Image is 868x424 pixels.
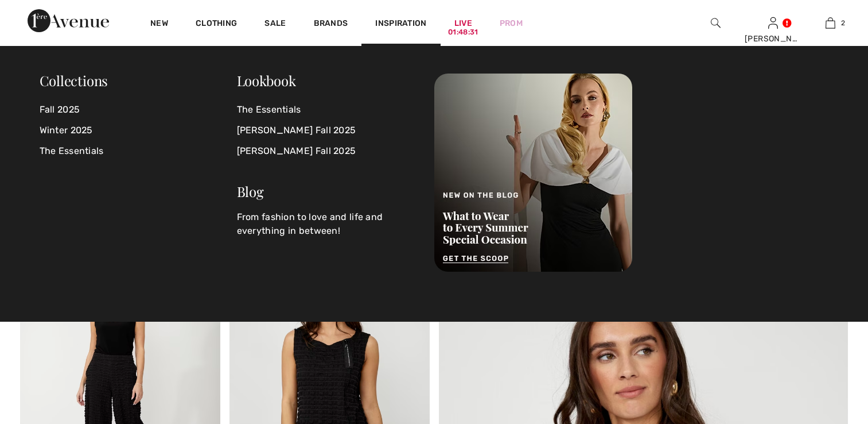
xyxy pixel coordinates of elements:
[841,18,845,28] span: 2
[40,120,237,141] a: Winter 2025
[150,18,168,30] a: New
[237,182,264,201] a: Blog
[28,9,109,32] img: 1ère Avenue
[448,27,478,38] div: 01:48:31
[768,16,778,30] img: My Info
[711,16,721,30] img: search the website
[768,17,778,28] a: Sign In
[196,18,237,30] a: Clothing
[264,18,286,30] a: Sale
[237,120,421,141] a: [PERSON_NAME] Fall 2025
[40,99,237,120] a: Fall 2025
[826,16,835,30] img: My Bag
[40,141,237,161] a: The Essentials
[802,16,858,30] a: 2
[314,18,348,30] a: Brands
[500,17,523,29] a: Prom
[40,71,108,90] span: Collections
[237,210,421,238] p: From fashion to love and life and everything in between!
[434,167,632,178] a: New on the Blog
[237,99,421,120] a: The Essentials
[454,17,472,29] a: Live01:48:31
[237,71,296,90] a: Lookbook
[434,74,632,272] img: New on the Blog
[375,18,426,30] span: Inspiration
[745,33,801,45] div: [PERSON_NAME]
[237,141,421,161] a: [PERSON_NAME] Fall 2025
